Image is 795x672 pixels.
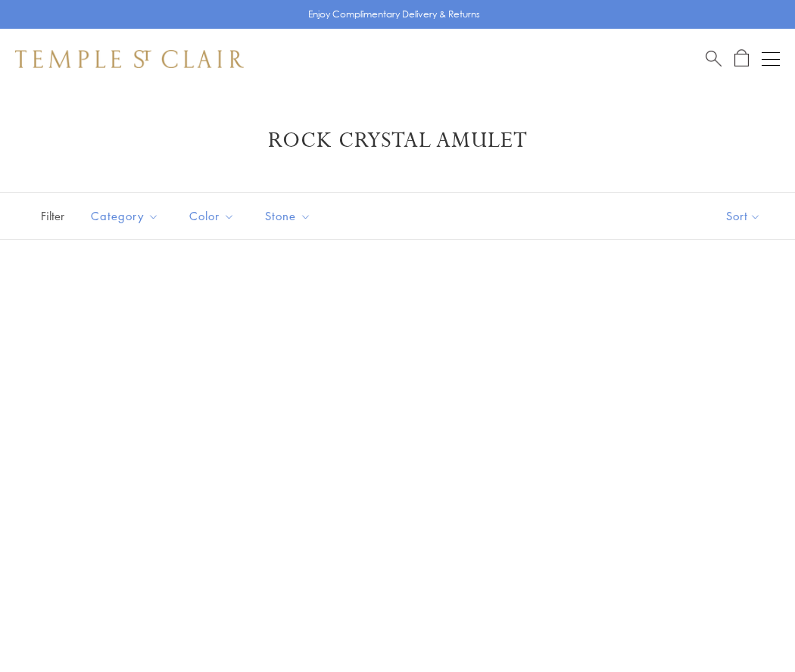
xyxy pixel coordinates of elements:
[178,199,246,233] button: Color
[182,207,246,226] span: Color
[254,199,323,233] button: Stone
[706,49,722,68] a: Search
[762,50,780,68] button: Open navigation
[15,50,244,68] img: Temple St. Clair
[257,207,323,226] span: Stone
[38,127,757,154] h1: Rock Crystal Amulet
[308,7,480,22] p: Enjoy Complimentary Delivery & Returns
[734,49,749,68] a: Open Shopping Bag
[83,207,170,226] span: Category
[79,199,170,233] button: Category
[692,193,795,239] button: Show sort by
